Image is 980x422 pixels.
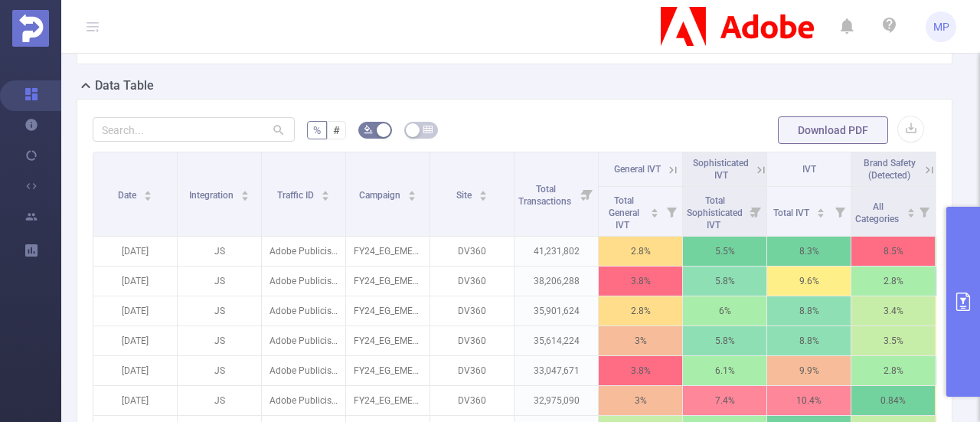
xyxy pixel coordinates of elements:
[144,195,152,199] i: icon: caret-down
[241,188,250,193] i: icon: caret-up
[650,206,659,215] div: Sort
[364,125,373,134] i: icon: bg-colors
[514,326,598,355] p: 35,614,224
[767,326,851,355] p: 8.8%
[855,201,901,224] span: All Categories
[430,386,514,415] p: DV360
[767,296,851,325] p: 8.8%
[683,356,766,385] p: 6.1%
[346,326,430,355] p: FY24_EG_EMEA_Creative_CCM_Acquisition_Buy_4200323233_P36036 [225038]
[599,267,682,296] p: 3.8%
[514,296,598,325] p: 35,901,624
[913,187,935,236] i: Filter menu
[346,267,430,296] p: FY24_EG_EMEA_Creative_CCM_Acquisition_Buy_4200323233_P36036 [225038]
[767,237,851,266] p: 8.3%
[683,267,766,296] p: 5.8%
[599,326,682,355] p: 3%
[514,356,598,385] p: 33,047,671
[829,187,851,236] i: Filter menu
[599,296,682,325] p: 2.8%
[262,326,345,355] p: Adobe Publicis Emea Tier 1 [27133]
[430,296,514,325] p: DV360
[767,386,851,415] p: 10.4%
[864,158,916,181] span: Brand Safety (Detected)
[479,195,488,199] i: icon: caret-down
[851,326,935,355] p: 3.5%
[430,237,514,266] p: DV360
[93,356,177,385] p: [DATE]
[817,211,825,216] i: icon: caret-down
[93,117,295,142] input: Search...
[802,164,816,175] span: IVT
[430,326,514,355] p: DV360
[118,190,139,201] span: Date
[408,195,416,199] i: icon: caret-down
[693,158,749,181] span: Sophisticated IVT
[359,190,403,201] span: Campaign
[178,386,261,415] p: JS
[745,187,766,236] i: Filter menu
[683,237,766,266] p: 5.5%
[346,296,430,325] p: FY24_EG_EMEA_Creative_CCM_Acquisition_Buy_4200323233_P36036 [225038]
[178,267,261,296] p: JS
[479,188,488,193] i: icon: caret-up
[651,206,659,211] i: icon: caret-up
[262,296,345,325] p: Adobe Publicis Emea Tier 1 [27133]
[683,326,766,355] p: 5.8%
[95,77,154,95] h2: Data Table
[277,190,316,201] span: Traffic ID
[683,386,766,415] p: 7.4%
[456,190,474,201] span: Site
[479,188,488,198] div: Sort
[906,206,916,215] div: Sort
[321,188,330,198] div: Sort
[262,386,345,415] p: Adobe Publicis Emea Tier 1 [27133]
[322,188,330,193] i: icon: caret-up
[408,188,416,193] i: icon: caret-up
[262,237,345,266] p: Adobe Publicis Emea Tier 1 [27133]
[93,237,177,266] p: [DATE]
[906,211,915,216] i: icon: caret-down
[599,356,682,385] p: 3.8%
[93,326,177,355] p: [DATE]
[143,188,152,198] div: Sort
[333,124,340,136] span: #
[178,237,261,266] p: JS
[933,11,949,42] span: MP
[851,386,935,415] p: 0.84%
[346,386,430,415] p: FY24_EG_EMEA_Creative_CCM_Acquisition_Buy_4200323233_P36036 [225038]
[240,188,250,198] div: Sort
[651,211,659,216] i: icon: caret-down
[577,152,598,236] i: Filter menu
[346,237,430,266] p: FY24_EG_EMEA_DocumentCloud_Acrobat_Acquisition_Buy_4200324335_P36036 [225040]
[661,187,682,236] i: Filter menu
[773,208,812,218] span: Total IVT
[816,206,825,215] div: Sort
[241,195,250,199] i: icon: caret-down
[851,237,935,266] p: 8.5%
[778,116,888,144] button: Download PDF
[144,188,152,193] i: icon: caret-up
[609,195,639,231] span: Total General IVT
[599,386,682,415] p: 3%
[683,296,766,325] p: 6%
[178,296,261,325] p: JS
[817,206,825,211] i: icon: caret-up
[518,184,573,207] span: Total Transactions
[93,267,177,296] p: [DATE]
[906,206,915,211] i: icon: caret-up
[514,237,598,266] p: 41,231,802
[614,164,661,175] span: General IVT
[178,326,261,355] p: JS
[599,237,682,266] p: 2.8%
[430,267,514,296] p: DV360
[767,356,851,385] p: 9.9%
[514,386,598,415] p: 32,975,090
[313,124,321,136] span: %
[430,356,514,385] p: DV360
[262,267,345,296] p: Adobe Publicis Emea Tier 1 [27133]
[189,190,236,201] span: Integration
[407,188,416,198] div: Sort
[93,386,177,415] p: [DATE]
[851,356,935,385] p: 2.8%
